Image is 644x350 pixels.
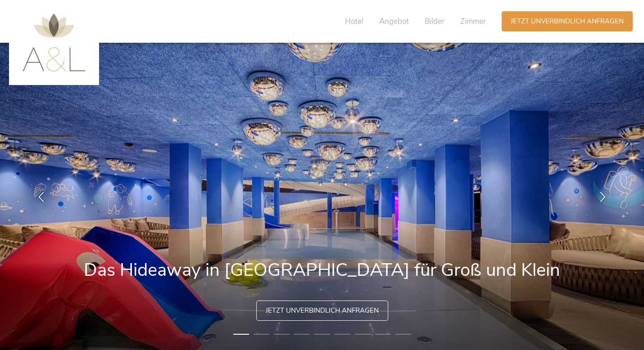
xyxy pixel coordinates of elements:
span: Zimmer [460,16,486,27]
span: Jetzt unverbindlich anfragen [511,17,624,26]
span: Hotel [345,16,363,27]
img: AMONTI & LUNARIS Wellnessresort [23,13,86,72]
span: Bilder [425,16,444,27]
span: Jetzt unverbindlich anfragen [266,306,379,315]
span: Angebot [379,16,409,27]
